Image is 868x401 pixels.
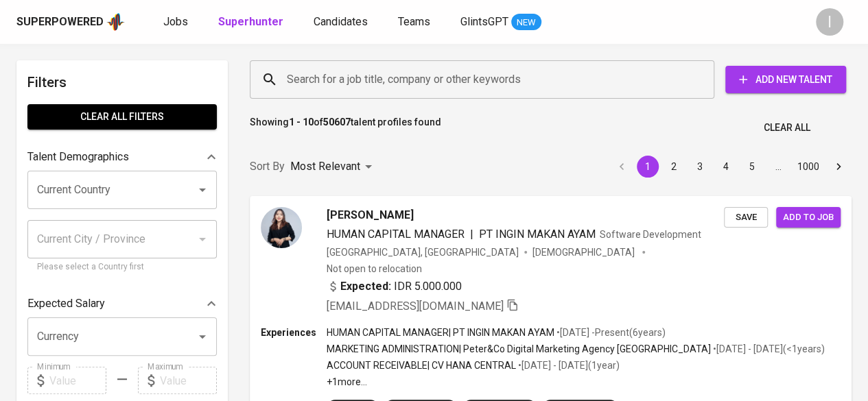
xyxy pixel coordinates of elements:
[218,14,286,31] a: Superhunter
[511,16,541,29] span: NEW
[327,326,554,339] p: HUMAN CAPITAL MANAGER | PT INGIN MAKAN AYAM
[261,326,327,339] p: Experiences
[163,14,191,31] a: Jobs
[290,154,377,180] div: Most Relevant
[27,71,217,93] h6: Filters
[327,300,504,313] span: [EMAIL_ADDRESS][DOMAIN_NAME]
[470,226,473,243] span: |
[715,156,737,178] button: Go to page 4
[160,367,217,394] input: Value
[16,12,125,32] a: Superpoweredapp logo
[49,367,106,394] input: Value
[689,156,711,178] button: Go to page 3
[340,278,391,295] b: Expected:
[193,180,212,199] button: Open
[741,156,763,178] button: Go to page 5
[327,375,825,389] p: +1 more ...
[398,14,433,31] a: Teams
[106,12,125,32] img: app logo
[323,117,351,127] b: 50607
[663,156,685,178] button: Go to page 2
[163,15,188,28] span: Jobs
[711,342,825,356] p: • [DATE] - [DATE] ( <1 years )
[27,143,217,171] div: Talent Demographics
[460,15,508,28] span: GlintsGPT
[776,207,841,228] button: Add to job
[767,160,789,173] div: …
[327,359,516,372] p: ACCOUNT RECEIVABLE | CV HANA CENTRAL
[725,66,846,93] button: Add New Talent
[637,156,659,178] button: page 1
[479,228,596,241] span: PT INGIN MAKAN AYAM
[327,245,519,259] div: [GEOGRAPHIC_DATA], [GEOGRAPHIC_DATA]
[27,104,217,130] button: Clear All filters
[289,117,314,127] b: 1 - 10
[261,207,302,248] img: efd519dbd2587610c0f7d7c52240c39c.jpg
[609,156,852,178] nav: pagination navigation
[27,149,129,165] p: Talent Demographics
[816,8,843,36] div: I
[327,262,422,276] p: Not open to relocation
[314,15,368,28] span: Candidates
[327,228,465,241] span: HUMAN CAPITAL MANAGER
[16,14,104,30] div: Superpowered
[516,359,620,372] p: • [DATE] - [DATE] ( 1 year )
[218,15,283,28] b: Superhunter
[193,327,212,346] button: Open
[37,260,207,274] p: Please select a Country first
[758,115,816,141] button: Clear All
[398,15,430,28] span: Teams
[783,210,834,226] span: Add to job
[793,156,823,178] button: Go to page 1000
[27,290,217,317] div: Expected Salary
[290,158,360,175] p: Most Relevant
[764,119,810,136] span: Clear All
[460,14,541,31] a: GlintsGPT NEW
[250,158,285,175] p: Sort By
[250,115,441,141] p: Showing of talent profiles found
[327,278,462,295] div: IDR 5.000.000
[554,326,666,339] p: • [DATE] - Present ( 6 years )
[828,156,849,178] button: Go to next page
[532,245,637,259] span: [DEMOGRAPHIC_DATA]
[736,71,835,88] span: Add New Talent
[724,207,768,228] button: Save
[600,229,701,240] span: Software Development
[327,342,711,356] p: MARKETING ADMINISTRATION | Peter&Co Digital Marketing Agency [GEOGRAPHIC_DATA]
[327,207,414,223] span: [PERSON_NAME]
[38,108,206,125] span: Clear All filters
[27,295,105,312] p: Expected Salary
[314,14,371,31] a: Candidates
[731,210,761,226] span: Save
